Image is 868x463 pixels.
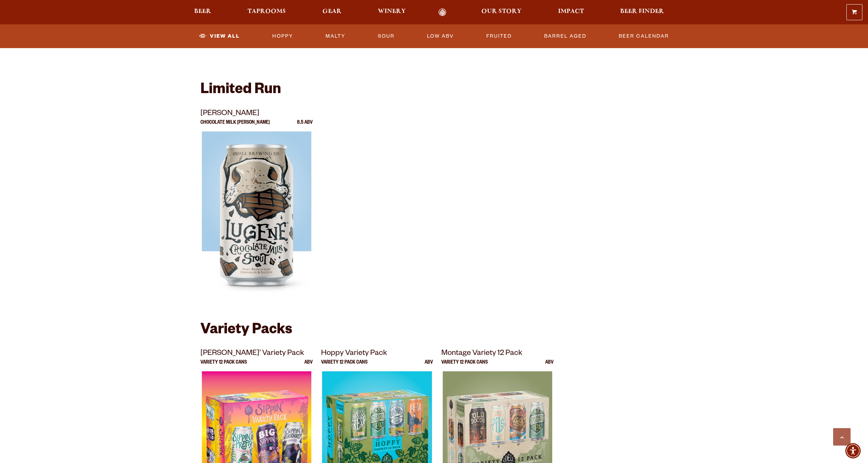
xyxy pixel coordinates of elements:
[378,9,406,14] span: Winery
[429,8,455,16] a: Odell Home
[616,8,669,16] a: Beer Finder
[424,28,457,44] a: Low ABV
[554,8,588,16] a: Impact
[441,348,554,360] p: Montage Variety 12 Pack
[616,28,672,44] a: Beer Calendar
[833,428,851,446] a: Scroll to top
[202,131,311,306] img: Lugene
[196,28,243,44] a: View All
[321,348,433,360] p: Hoppy Variety Pack
[200,120,270,131] p: Chocolate Milk [PERSON_NAME]
[269,28,296,44] a: Hoppy
[200,348,313,360] p: [PERSON_NAME]’ Variety Pack
[484,28,515,44] a: Fruited
[481,9,521,14] span: Our Story
[541,28,589,44] a: Barrel Aged
[200,360,247,371] p: Variety 12 Pack Cans
[441,360,488,371] p: Variety 12 Pack Cans
[322,9,342,14] span: Gear
[200,82,668,99] h2: Limited Run
[248,9,286,14] span: Taprooms
[194,9,211,14] span: Beer
[200,322,668,339] h2: Variety Packs
[477,8,526,16] a: Our Story
[373,8,410,16] a: Winery
[545,360,554,371] p: ABV
[297,120,313,131] p: 8.5 ABV
[558,9,584,14] span: Impact
[845,443,861,458] div: Accessibility Menu
[318,8,346,16] a: Gear
[620,9,664,14] span: Beer Finder
[200,108,313,306] a: [PERSON_NAME] Chocolate Milk [PERSON_NAME] 8.5 ABV Lugene Lugene
[190,8,216,16] a: Beer
[425,360,433,371] p: ABV
[304,360,313,371] p: ABV
[375,28,397,44] a: Sour
[321,360,367,371] p: Variety 12 Pack Cans
[200,108,313,120] p: [PERSON_NAME]
[243,8,290,16] a: Taprooms
[323,28,348,44] a: Malty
